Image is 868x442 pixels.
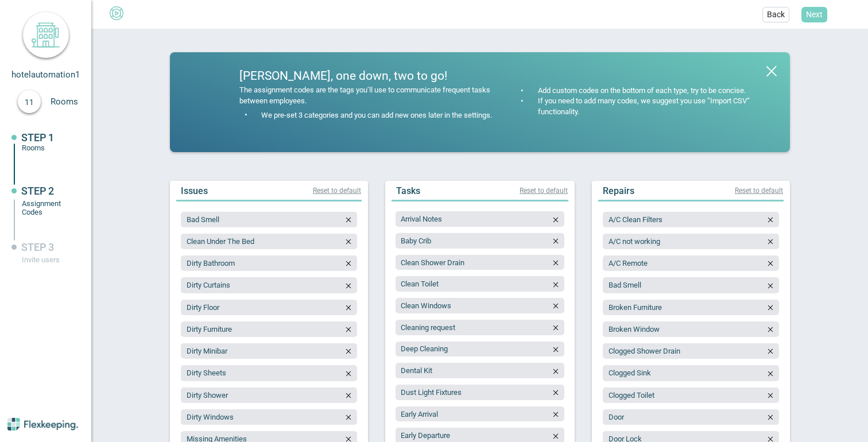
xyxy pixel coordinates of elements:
span: Clogged Toilet [609,391,654,400]
button: Back [762,7,789,22]
div: If you need to add many codes, we suggest you use ”Import CSV“ functionality. [535,96,770,118]
span: hotelautomation1 [11,69,80,80]
span: Clean Toilet [401,280,439,288]
span: STEP 1 [21,131,54,144]
span: Dirty Windows [187,413,234,421]
div: The assignment codes are the tags you’ll use to communicate frequent tasks between employees. [239,85,495,107]
span: Back [767,9,785,20]
span: Bad Smell [187,215,219,224]
span: Dirty Floor [187,303,219,312]
span: Clean Under The Bed [187,237,254,246]
span: Arrival Notes [401,215,442,223]
span: Reset to default [735,187,783,195]
span: STEP 3 [21,241,54,253]
button: Next [801,7,827,22]
span: Early Departure [401,431,450,440]
span: Clogged Sink [609,369,651,377]
span: Bad Smell [609,281,641,289]
span: Issues [181,185,208,196]
span: Clogged Shower Drain [609,347,680,355]
span: Reset to default [520,187,568,195]
span: Reset to default [313,187,361,195]
span: Dirty Furniture [187,325,232,334]
div: Assignment Codes [22,199,73,216]
span: A/C not working [609,237,660,246]
div: [PERSON_NAME], one down, two to go! [239,70,495,82]
span: Deep Cleaning [401,344,448,353]
span: Next [806,9,823,20]
div: Rooms [22,144,73,152]
span: Broken Window [609,325,660,334]
span: A/C Remote [609,259,648,267]
span: Cleaning request [401,323,455,332]
div: We pre-set 3 categories and you can add new ones later in the settings. [258,110,492,121]
span: Broken Furniture [609,303,662,312]
span: STEP 2 [21,185,54,197]
span: Dirty Bathroom [187,259,235,267]
span: Dirty Shower [187,391,228,400]
span: Dirty Curtains [187,281,230,289]
span: Tasks [396,185,420,196]
span: Door [609,413,624,421]
span: Dust Light Fixtures [401,388,462,397]
span: Dirty Sheets [187,369,226,377]
span: Rooms [51,96,91,107]
span: A/C Clean Filters [609,215,662,224]
span: Baby Crib [401,236,431,245]
span: Dental Kit [401,366,432,375]
span: Repairs [603,185,634,196]
span: Dirty Minibar [187,347,227,355]
div: 11 [18,90,41,113]
span: Clean Shower Drain [401,258,464,267]
span: Early Arrival [401,410,438,418]
span: Clean Windows [401,301,451,310]
div: Invite users [22,255,73,264]
div: Add custom codes on the bottom of each type, try to be concise. [535,86,746,96]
